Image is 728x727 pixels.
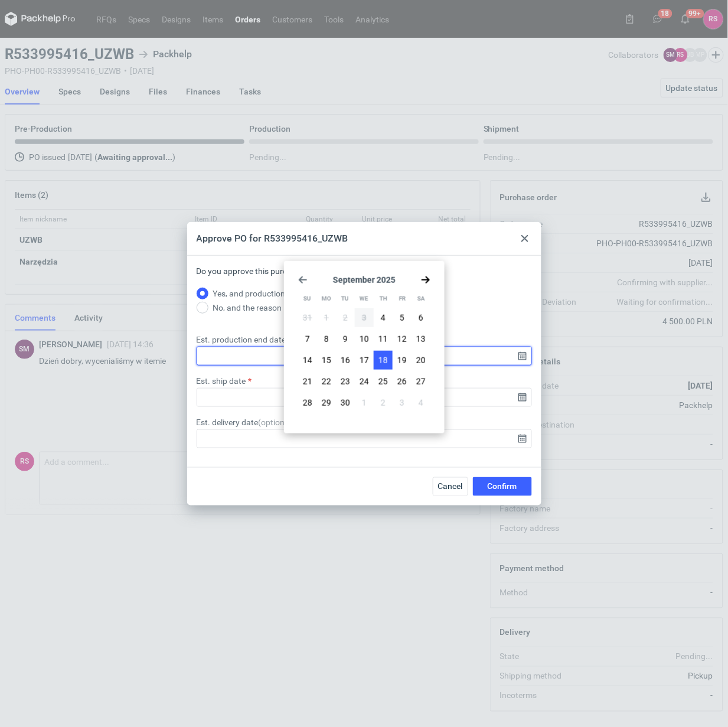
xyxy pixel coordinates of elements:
button: Sat Sep 13 2025 [412,330,430,348]
button: Mon Sep 15 2025 [317,351,336,370]
span: 24 [360,376,369,387]
button: Thu Sep 25 2025 [374,372,393,391]
span: 25 [378,376,388,387]
button: Sat Sep 27 2025 [412,372,430,391]
button: Fri Sep 12 2025 [393,330,412,348]
label: Est. delivery date [197,416,295,428]
span: 11 [378,333,388,345]
span: 20 [416,354,426,366]
button: Sun Aug 31 2025 [298,308,317,327]
button: Sun Sep 28 2025 [298,393,317,412]
span: 16 [341,354,350,366]
span: 10 [360,333,369,345]
button: Mon Sep 22 2025 [317,372,336,391]
span: 4 [381,312,386,324]
span: 23 [341,376,350,387]
button: Wed Sep 03 2025 [355,308,374,327]
button: Mon Sep 29 2025 [317,393,336,412]
span: 8 [324,333,329,345]
span: 31 [303,312,312,324]
button: Sat Oct 04 2025 [412,393,430,412]
label: Est. production end date [197,334,286,345]
span: 22 [322,376,331,387]
span: 13 [416,333,426,345]
div: Tu [336,289,354,308]
button: Thu Sep 11 2025 [374,330,393,348]
span: 21 [303,376,312,387]
svg: Go forward 1 month [421,275,430,285]
span: 6 [419,312,423,324]
div: We [355,289,373,308]
span: 30 [341,397,350,409]
svg: Go back 1 month [298,275,308,285]
section: September 2025 [298,275,430,285]
span: 3 [400,397,404,409]
button: Confirm [473,477,532,496]
div: Approve PO for R533995416_UZWB [197,232,348,245]
button: Sat Sep 06 2025 [412,308,430,327]
button: Tue Sep 16 2025 [336,351,355,370]
button: Sun Sep 14 2025 [298,351,317,370]
button: Tue Sep 30 2025 [336,393,355,412]
span: 28 [303,397,312,409]
button: Sun Sep 21 2025 [298,372,317,391]
button: Wed Sep 17 2025 [355,351,374,370]
button: Sat Sep 20 2025 [412,351,430,370]
button: Fri Oct 03 2025 [393,393,412,412]
div: Mo [317,289,335,308]
button: Mon Sep 08 2025 [317,330,336,348]
button: Fri Sep 19 2025 [393,351,412,370]
button: Sun Sep 07 2025 [298,330,317,348]
span: 2 [343,312,348,324]
span: 17 [360,354,369,366]
span: 26 [397,376,407,387]
button: Tue Sep 23 2025 [336,372,355,391]
span: 14 [303,354,312,366]
button: Fri Sep 05 2025 [393,308,412,327]
button: Thu Sep 18 2025 [374,351,393,370]
span: 12 [397,333,407,345]
label: Do you approve this purchase order? [197,265,331,286]
div: Th [374,289,393,308]
div: Sa [412,289,430,308]
span: 15 [322,354,331,366]
button: Mon Sep 01 2025 [317,308,336,327]
span: Cancel [438,483,463,491]
button: Tue Sep 02 2025 [336,308,355,327]
span: 1 [362,397,367,409]
span: 3 [362,312,367,324]
span: 2 [381,397,386,409]
div: Su [298,289,316,308]
span: 9 [343,333,348,345]
span: 5 [400,312,404,324]
span: 1 [324,312,329,324]
span: 18 [378,354,388,366]
button: Wed Sep 10 2025 [355,330,374,348]
button: Tue Sep 09 2025 [336,330,355,348]
span: Confirm [488,483,517,491]
span: 27 [416,376,426,387]
button: Wed Sep 24 2025 [355,372,374,391]
button: Thu Sep 04 2025 [374,308,393,327]
div: Fr [393,289,412,308]
span: 7 [305,333,310,345]
button: Fri Sep 26 2025 [393,372,412,391]
span: ( optional ) [259,418,295,427]
span: 4 [419,397,423,409]
span: 19 [397,354,407,366]
button: Wed Oct 01 2025 [355,393,374,412]
label: Est. ship date [197,375,246,387]
button: Thu Oct 02 2025 [374,393,393,412]
button: Cancel [433,477,468,496]
span: 29 [322,397,331,409]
